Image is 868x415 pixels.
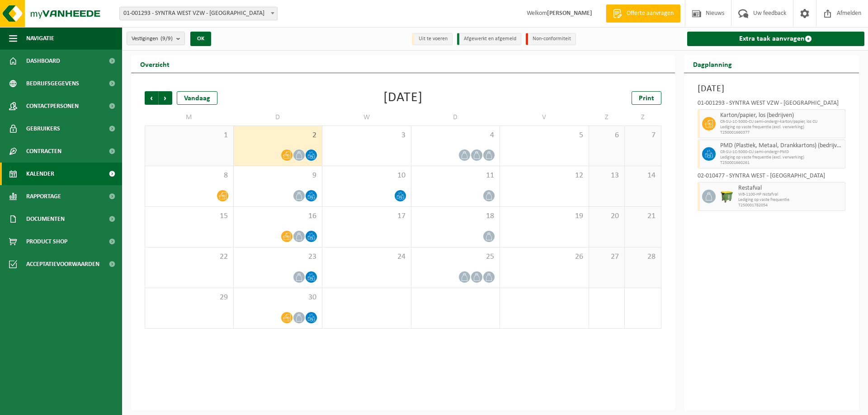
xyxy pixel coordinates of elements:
a: Extra taak aanvragen [687,32,865,46]
td: D [234,109,323,126]
span: 20 [594,211,620,221]
span: 6 [594,131,620,140]
span: Lediging op vaste frequentie (excl. verwerking) [720,155,843,160]
button: OK [190,32,211,46]
span: 29 [150,293,229,303]
span: Contactpersonen [26,95,79,117]
span: Lediging op vaste frequentie [738,197,843,203]
td: V [500,109,589,126]
span: Restafval [738,185,843,192]
span: WB-1100-HP restafval [738,192,843,197]
span: Volgende [159,91,172,105]
li: Afgewerkt en afgemeld [457,33,521,45]
span: CR-SU-1C-5000-CU semi-ondergr-karton/papier, los CU [720,119,843,125]
span: 15 [150,211,229,221]
a: Offerte aanvragen [606,5,680,23]
td: M [145,109,234,126]
span: Acceptatievoorwaarden [26,253,99,275]
span: Print [639,95,654,102]
span: 30 [238,293,318,303]
div: 02-010477 - SYNTRA WEST - [GEOGRAPHIC_DATA] [698,173,846,182]
span: 28 [629,252,656,262]
span: CR-SU-1C-5000-CU semi-ondergr-PMD [720,149,843,155]
h2: Overzicht [131,55,179,73]
span: 8 [150,171,229,181]
span: 27 [594,252,620,262]
span: Documenten [26,208,65,230]
h3: [DATE] [698,82,846,96]
a: Print [632,91,661,105]
span: 01-001293 - SYNTRA WEST VZW - SINT-MICHIELS [119,7,278,20]
span: 1 [150,131,229,140]
span: 4 [416,131,495,140]
span: 13 [594,171,620,181]
td: D [411,109,500,126]
span: 19 [505,211,584,221]
span: T250001660261 [720,160,843,166]
td: W [322,109,411,126]
span: 7 [629,131,656,140]
td: Z [625,109,661,126]
span: 26 [505,252,584,262]
span: 9 [238,171,318,181]
span: 17 [327,211,406,221]
span: Karton/papier, los (bedrijven) [720,112,843,119]
div: Vandaag [177,91,217,105]
span: Offerte aanvragen [624,9,676,18]
span: Kalender [26,163,54,185]
span: Contracten [26,140,61,163]
span: T250001660377 [720,130,843,135]
span: 14 [629,171,656,181]
span: 25 [416,252,495,262]
span: 16 [238,211,318,221]
span: 23 [238,252,318,262]
span: Vorige [145,91,158,105]
span: Lediging op vaste frequentie (excl. verwerking) [720,125,843,130]
span: 24 [327,252,406,262]
td: Z [589,109,625,126]
span: PMD (Plastiek, Metaal, Drankkartons) (bedrijven) [720,142,843,149]
span: 2 [238,131,318,140]
strong: [PERSON_NAME] [547,10,592,17]
span: Navigatie [26,27,54,50]
span: Gebruikers [26,117,60,140]
h2: Dagplanning [684,55,741,73]
img: WB-1100-HPE-GN-50 [720,190,734,203]
li: Non-conformiteit [526,33,576,45]
span: 22 [150,252,229,262]
span: Product Shop [26,230,67,253]
span: Dashboard [26,50,60,72]
span: Vestigingen [132,32,173,46]
span: 12 [505,171,584,181]
span: 21 [629,211,656,221]
div: 01-001293 - SYNTRA WEST VZW - [GEOGRAPHIC_DATA] [698,100,846,109]
span: 3 [327,131,406,140]
span: 18 [416,211,495,221]
span: T250001782054 [738,203,843,208]
span: Rapportage [26,185,61,208]
span: 11 [416,171,495,181]
span: Bedrijfsgegevens [26,72,79,95]
span: 10 [327,171,406,181]
count: (9/9) [160,36,173,42]
span: 01-001293 - SYNTRA WEST VZW - SINT-MICHIELS [120,7,277,20]
button: Vestigingen(9/9) [127,32,185,45]
span: 5 [505,131,584,140]
div: [DATE] [383,91,423,105]
li: Uit te voeren [412,33,453,45]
